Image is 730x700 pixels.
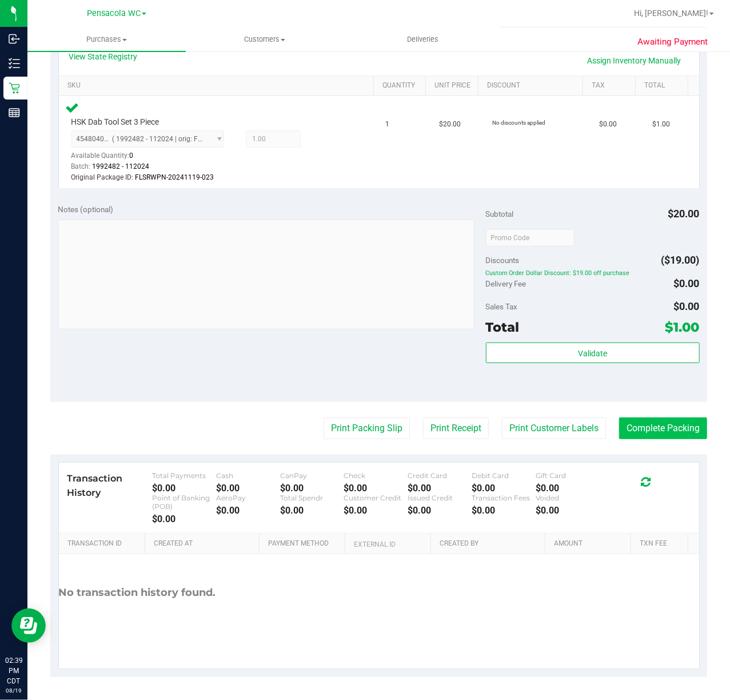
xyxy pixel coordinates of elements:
span: Subtotal [486,209,514,218]
span: Hi, [PERSON_NAME]! [634,9,708,18]
span: Total [486,319,520,335]
div: Gift Card [536,471,600,480]
a: Txn Fee [640,539,683,548]
a: Total [644,81,683,90]
span: Batch: [71,162,91,170]
div: $0.00 [408,483,472,494]
span: 1992482 - 112024 [93,162,150,170]
div: $0.00 [280,483,344,494]
div: Voided [536,494,600,502]
span: $0.00 [674,300,700,312]
span: Sales Tax [486,302,518,311]
span: Delivery Fee [486,279,526,288]
div: Available Quantity: [71,148,232,170]
span: $1.00 [665,319,700,335]
div: Total Payments [152,471,216,480]
span: Pensacola WC [87,9,141,18]
div: $0.00 [344,483,408,494]
div: $0.00 [472,483,536,494]
div: Total Spendr [280,494,344,502]
div: AeroPay [216,494,280,502]
span: Discounts [486,250,520,271]
div: Cash [216,471,280,480]
span: 0 [130,152,134,160]
div: Point of Banking (POB) [152,494,216,511]
a: Payment Method [268,539,340,548]
span: Validate [578,349,607,358]
a: Created At [154,539,254,548]
button: Print Customer Labels [502,417,606,439]
div: CanPay [280,471,344,480]
span: $1.00 [652,119,670,130]
p: 08/19 [5,686,22,695]
span: Custom Order Dollar Discount: $19.00 off purchase [486,269,700,277]
div: $0.00 [216,483,280,494]
div: Issued Credit [408,494,472,502]
p: 02:39 PM CDT [5,655,22,686]
span: HSK Dab Tool Set 3 Piece [71,117,159,128]
div: $0.00 [280,505,344,516]
span: $20.00 [439,119,461,130]
inline-svg: Inventory [9,58,20,69]
a: Amount [554,539,626,548]
div: $0.00 [536,505,600,516]
input: Promo Code [486,229,575,246]
a: Deliveries [344,27,502,51]
a: Transaction ID [67,539,140,548]
div: $0.00 [344,505,408,516]
div: $0.00 [152,483,216,494]
a: Assign Inventory Manually [580,51,689,70]
span: No discounts applied [492,120,545,126]
div: Transaction Fees [472,494,536,502]
a: Quantity [382,81,421,90]
div: $0.00 [472,505,536,516]
div: Check [344,471,408,480]
span: Purchases [27,34,186,45]
div: $0.00 [152,514,216,524]
inline-svg: Retail [9,82,20,94]
button: Print Receipt [423,417,489,439]
div: $0.00 [216,505,280,516]
div: Customer Credit [344,494,408,502]
a: Unit Price [435,81,474,90]
th: External ID [345,534,430,554]
button: Validate [486,343,700,363]
span: $0.00 [599,119,617,130]
a: View State Registry [69,51,138,62]
div: $0.00 [536,483,600,494]
inline-svg: Reports [9,107,20,118]
span: Original Package ID: [71,173,134,181]
a: SKU [67,81,369,90]
a: Discount [487,81,579,90]
span: ($19.00) [661,254,700,266]
div: No transaction history found. [59,554,216,631]
button: Print Packing Slip [324,417,410,439]
a: Tax [592,81,631,90]
iframe: Resource center [11,608,46,643]
button: Complete Packing [619,417,707,439]
span: FLSRWPN-20241119-023 [135,173,214,181]
span: Customers [186,34,344,45]
span: Deliveries [392,34,454,45]
span: Awaiting Payment [638,35,708,49]
div: Debit Card [472,471,536,480]
span: $20.00 [668,208,700,220]
span: $0.00 [674,277,700,289]
div: $0.00 [408,505,472,516]
a: Purchases [27,27,186,51]
span: Notes (optional) [58,205,114,214]
a: Created By [440,539,540,548]
div: Credit Card [408,471,472,480]
a: Customers [186,27,344,51]
inline-svg: Inbound [9,33,20,45]
span: 1 [386,119,390,130]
